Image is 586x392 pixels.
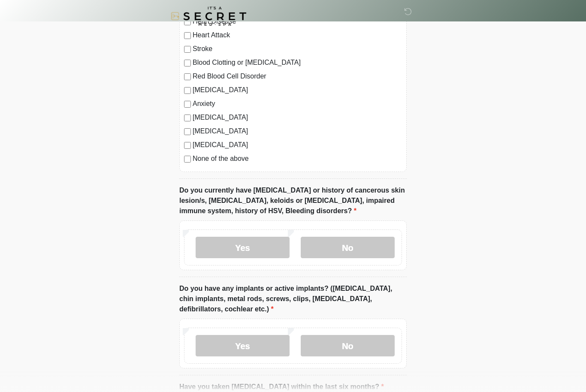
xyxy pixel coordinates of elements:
[171,6,246,26] img: It's A Secret Med Spa Logo
[301,237,395,258] label: No
[179,283,407,314] label: Do you have any implants or active implants? ([MEDICAL_DATA], chin implants, metal rods, screws, ...
[193,71,402,81] label: Red Blood Cell Disorder
[193,44,402,54] label: Stroke
[193,30,402,40] label: Heart Attack
[184,73,191,80] input: Red Blood Cell Disorder
[184,115,191,121] input: [MEDICAL_DATA]
[196,237,290,258] label: Yes
[193,112,402,123] label: [MEDICAL_DATA]
[184,32,191,39] input: Heart Attack
[193,57,402,68] label: Blood Clotting or [MEDICAL_DATA]
[184,142,191,149] input: [MEDICAL_DATA]
[184,60,191,66] input: Blood Clotting or [MEDICAL_DATA]
[193,140,402,150] label: [MEDICAL_DATA]
[184,156,191,163] input: None of the above
[193,99,402,109] label: Anxiety
[184,128,191,135] input: [MEDICAL_DATA]
[193,154,402,164] label: None of the above
[193,126,402,136] label: [MEDICAL_DATA]
[196,335,290,356] label: Yes
[184,46,191,53] input: Stroke
[193,85,402,95] label: [MEDICAL_DATA]
[184,87,191,94] input: [MEDICAL_DATA]
[179,185,407,216] label: Do you currently have [MEDICAL_DATA] or history of cancerous skin lesion/s, [MEDICAL_DATA], keloi...
[179,382,384,392] label: Have you taken [MEDICAL_DATA] within the last six months?
[184,101,191,108] input: Anxiety
[301,335,395,356] label: No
